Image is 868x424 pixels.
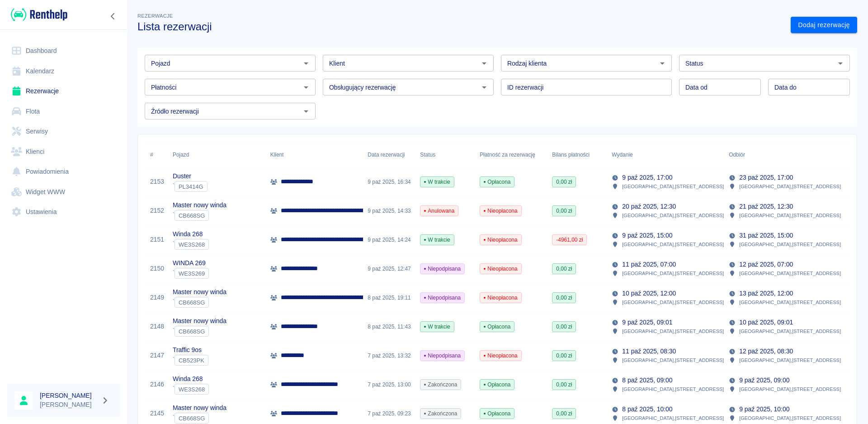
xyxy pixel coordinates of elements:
[552,236,586,244] span: -4961,00 zł
[7,101,120,122] a: Flota
[622,173,672,182] p: 9 paź 2025, 17:00
[656,57,669,70] button: Otwórz
[622,405,672,414] p: 8 paź 2025, 10:00
[175,241,208,248] span: WE3S268
[739,173,793,182] p: 23 paź 2025, 17:00
[480,352,521,360] span: Nieopłacona
[480,142,535,167] div: Płatność za rezerwację
[300,57,312,70] button: Otwórz
[150,322,164,331] a: 2148
[150,177,164,186] a: 2153
[173,239,209,250] div: `
[7,81,120,101] a: Rezerwacje
[739,289,793,298] p: 13 paź 2025, 12:00
[622,231,672,240] p: 9 paź 2025, 15:00
[146,142,168,167] div: #
[173,287,226,297] p: Master nowy winda
[552,265,576,273] span: 0,00 zł
[739,385,841,393] p: [GEOGRAPHIC_DATA] , [STREET_ADDRESS]
[420,178,454,186] span: W trakcie
[622,356,724,364] p: [GEOGRAPHIC_DATA] , [STREET_ADDRESS]
[480,265,521,273] span: Nieopłacona
[300,81,312,94] button: Otwórz
[363,254,415,283] div: 9 paź 2025, 12:47
[150,264,164,273] a: 2150
[552,381,576,389] span: 0,00 zł
[150,206,164,215] a: 2152
[834,57,847,70] button: Otwórz
[420,294,464,302] span: Niepodpisana
[173,210,226,221] div: `
[791,17,857,33] a: Dodaj rezerwację
[173,258,209,268] p: WINDA 269
[739,240,841,248] p: [GEOGRAPHIC_DATA] , [STREET_ADDRESS]
[175,183,207,190] span: PL3414G
[739,182,841,191] p: [GEOGRAPHIC_DATA] , [STREET_ADDRESS]
[173,172,208,181] p: Duster
[547,142,607,167] div: Bilans płatności
[475,142,547,167] div: Płatność za rezerwację
[137,20,783,33] h3: Lista rezerwacji
[363,142,415,167] div: Data rezerwacji
[622,298,724,306] p: [GEOGRAPHIC_DATA] , [STREET_ADDRESS]
[173,413,226,424] div: `
[739,327,841,335] p: [GEOGRAPHIC_DATA] , [STREET_ADDRESS]
[106,10,120,22] button: Zwiń nawigację
[420,352,464,360] span: Niepodpisana
[175,415,208,422] span: CB668SG
[552,294,576,302] span: 0,00 zł
[622,327,724,335] p: [GEOGRAPHIC_DATA] , [STREET_ADDRESS]
[622,182,724,191] p: [GEOGRAPHIC_DATA] , [STREET_ADDRESS]
[363,312,415,341] div: 8 paź 2025, 11:43
[607,142,724,167] div: Wydanie
[40,400,98,410] p: [PERSON_NAME]
[150,293,164,302] a: 2149
[175,328,208,335] span: CB668SG
[175,270,208,277] span: WE3S269
[173,142,189,167] div: Pojazd
[420,323,454,331] span: W trakcie
[266,142,363,167] div: Klient
[552,323,576,331] span: 0,00 zł
[768,79,850,95] input: DD.MM.YYYY
[173,316,226,326] p: Master nowy winda
[739,318,793,327] p: 10 paź 2025, 09:01
[150,142,153,167] div: #
[622,289,676,298] p: 10 paź 2025, 12:00
[173,355,208,366] div: `
[7,142,120,162] a: Klienci
[175,386,208,393] span: WE3S268
[363,341,415,370] div: 7 paź 2025, 13:32
[622,269,724,277] p: [GEOGRAPHIC_DATA] , [STREET_ADDRESS]
[168,142,266,167] div: Pojazd
[173,374,209,384] p: Winda 268
[480,236,521,244] span: Nieopłacona
[175,357,208,364] span: CB523PK
[612,142,632,167] div: Wydanie
[622,211,724,219] p: [GEOGRAPHIC_DATA] , [STREET_ADDRESS]
[739,298,841,306] p: [GEOGRAPHIC_DATA] , [STREET_ADDRESS]
[480,410,514,418] span: Opłacona
[7,121,120,142] a: Serwisy
[739,202,793,211] p: 21 paź 2025, 12:30
[7,7,67,22] a: Renthelp logo
[150,380,164,389] a: 2146
[622,260,676,269] p: 11 paź 2025, 07:00
[478,81,491,94] button: Otwórz
[11,7,67,22] img: Renthelp logo
[480,323,514,331] span: Opłacona
[480,381,514,389] span: Opłacona
[270,142,284,167] div: Klient
[552,352,576,360] span: 0,00 zł
[739,231,793,240] p: 31 paź 2025, 15:00
[173,403,226,413] p: Master nowy winda
[363,225,415,254] div: 9 paź 2025, 14:24
[739,414,841,422] p: [GEOGRAPHIC_DATA] , [STREET_ADDRESS]
[175,212,208,219] span: CB668SG
[729,142,745,167] div: Odbiór
[300,105,312,118] button: Otwórz
[420,207,458,215] span: Anulowana
[150,409,164,418] a: 2145
[7,162,120,182] a: Powiadomienia
[739,356,841,364] p: [GEOGRAPHIC_DATA] , [STREET_ADDRESS]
